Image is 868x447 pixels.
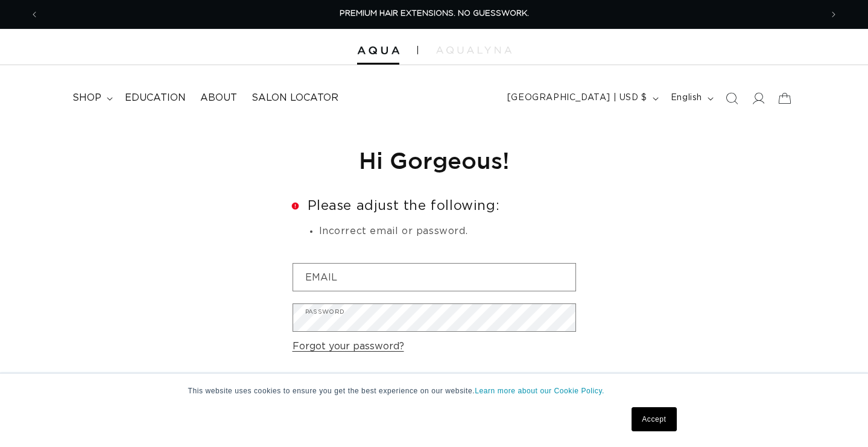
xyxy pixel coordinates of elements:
span: Education [125,92,186,104]
h2: Please adjust the following: [293,199,576,212]
span: PREMIUM HAIR EXTENSIONS. NO GUESSWORK. [340,10,529,17]
button: [GEOGRAPHIC_DATA] | USD $ [500,87,664,110]
img: aqualyna.com [436,46,512,54]
a: Salon Locator [244,84,346,112]
a: Accept [632,407,676,431]
a: Education [118,84,193,112]
span: [GEOGRAPHIC_DATA] | USD $ [507,92,647,104]
span: About [200,92,237,104]
button: English [664,87,718,110]
span: English [671,92,702,104]
span: Salon Locator [252,92,338,104]
img: Aqua Hair Extensions [357,46,399,55]
a: Forgot your password? [293,338,404,355]
summary: shop [65,84,118,112]
summary: Search [718,85,745,112]
a: Learn more about our Cookie Policy. [475,387,604,395]
button: Previous announcement [21,3,48,26]
a: About [193,84,244,112]
span: shop [72,92,101,104]
li: Incorrect email or password. [319,224,576,239]
p: This website uses cookies to ensure you get the best experience on our website. [188,385,680,396]
input: Email [293,264,575,291]
h1: Hi Gorgeous! [293,145,576,175]
button: Next announcement [820,3,847,26]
